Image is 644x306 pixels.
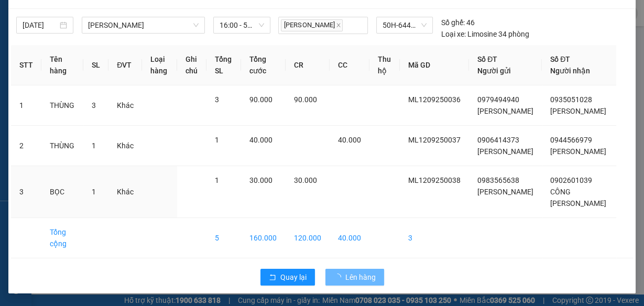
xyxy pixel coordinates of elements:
td: 40.000 [330,218,369,258]
span: ML1209250038 [408,176,461,184]
th: STT [11,45,41,85]
span: 1 [215,176,219,184]
span: 90.000 [294,95,317,104]
td: THÙNG [41,85,83,126]
span: 3 [215,95,219,104]
span: 50H-644.22 [383,17,427,33]
span: Loại xe: [441,28,466,40]
span: Người nhận [550,67,590,75]
th: Mã GD [400,45,469,85]
span: Số ĐT [550,55,570,63]
td: 3 [400,218,469,258]
span: 30.000 [249,176,272,184]
div: 46 [441,17,475,28]
td: Khác [108,166,142,218]
td: 1 [11,85,41,126]
span: Số ĐT [477,55,497,63]
span: Số ghế: [441,17,465,28]
td: 5 [206,218,241,258]
span: 0944566979 [550,136,592,144]
span: 0935051028 [550,95,592,104]
span: [PERSON_NAME] [477,107,533,115]
td: Tổng cộng [41,218,83,258]
span: close [336,23,341,28]
th: ĐVT [108,45,142,85]
th: Tổng cước [241,45,286,85]
span: ML1209250036 [408,95,461,104]
th: Loại hàng [142,45,177,85]
span: 3 [92,101,96,110]
span: [PERSON_NAME] [550,107,606,115]
span: 0906414373 [477,136,519,144]
span: Cao Lãnh - Hồ Chí Minh [88,17,199,33]
th: CC [330,45,369,85]
span: 1 [92,188,96,196]
span: 0902601039 [550,176,592,184]
th: Tên hàng [41,45,83,85]
span: 1 [215,136,219,144]
td: Khác [108,85,142,126]
td: Khác [108,126,142,166]
span: 90.000 [249,95,272,104]
span: Lên hàng [345,271,376,283]
td: 3 [11,166,41,218]
th: SL [83,45,108,85]
span: 0979494940 [477,95,519,104]
input: 12/09/2025 [23,19,58,31]
th: Tổng SL [206,45,241,85]
span: [PERSON_NAME] [477,147,533,156]
span: 30.000 [294,176,317,184]
span: ML1209250037 [408,136,461,144]
span: [PERSON_NAME] [281,19,343,31]
div: Limosine 34 phòng [441,28,529,40]
span: 40.000 [338,136,361,144]
th: Thu hộ [369,45,400,85]
button: rollbackQuay lại [260,269,315,286]
th: Ghi chú [177,45,207,85]
td: 120.000 [286,218,330,258]
span: 40.000 [249,136,272,144]
span: down [193,22,199,28]
span: [PERSON_NAME] [550,147,606,156]
td: BỌC [41,166,83,218]
th: CR [286,45,330,85]
span: [PERSON_NAME] [477,188,533,196]
span: Người gửi [477,67,511,75]
span: 16:00 - 50H-644.22 [220,17,264,33]
button: Lên hàng [325,269,384,286]
span: loading [334,274,345,281]
span: 0983565638 [477,176,519,184]
td: 2 [11,126,41,166]
td: THÙNG [41,126,83,166]
span: CÔNG [PERSON_NAME] [550,188,606,207]
td: 160.000 [241,218,286,258]
span: Quay lại [280,271,307,283]
span: rollback [269,274,276,282]
span: 1 [92,141,96,150]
